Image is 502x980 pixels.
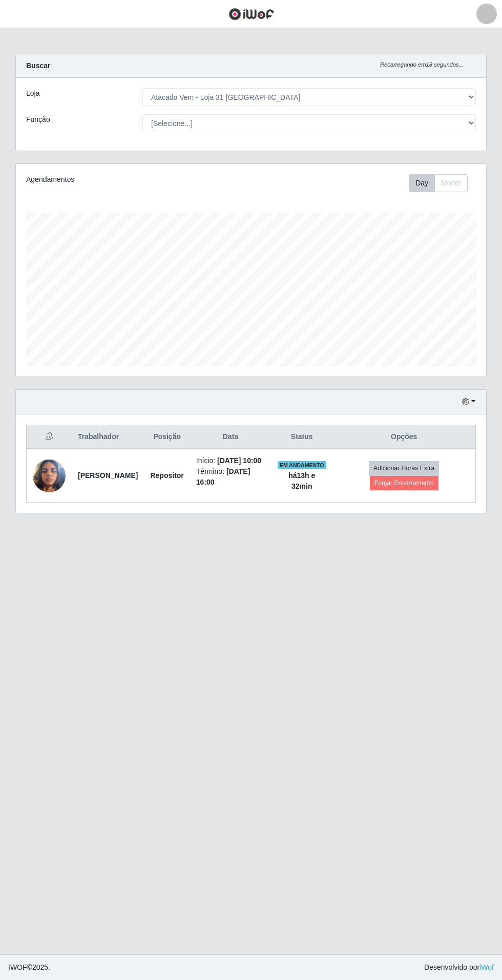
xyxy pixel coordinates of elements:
[26,114,50,125] label: Função
[369,461,439,475] button: Adicionar Horas Extra
[144,425,190,449] th: Posição
[33,454,66,497] img: 1745426422058.jpeg
[332,425,475,449] th: Opções
[72,425,144,449] th: Trabalhador
[434,174,468,192] button: Month
[196,466,265,488] li: Término:
[278,461,326,469] span: EM ANDAMENTO
[409,174,476,192] div: Toolbar with button groups
[380,61,464,68] i: Recarregando em 18 segundos...
[479,963,494,971] a: iWof
[196,455,265,466] li: Início:
[26,174,204,185] div: Agendamentos
[190,425,271,449] th: Data
[288,471,315,490] strong: há 13 h e 32 min
[78,471,138,479] strong: [PERSON_NAME]
[228,8,274,20] img: CoreUI Logo
[409,174,468,192] div: First group
[26,88,39,99] label: Loja
[424,962,494,973] span: Desenvolvido por
[409,174,435,192] button: Day
[370,476,438,490] button: Forçar Encerramento
[8,963,27,971] span: IWOF
[150,471,183,479] strong: Repositor
[8,962,50,973] span: © 2025 .
[271,425,332,449] th: Status
[217,456,261,465] time: [DATE] 10:00
[26,61,50,70] strong: Buscar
